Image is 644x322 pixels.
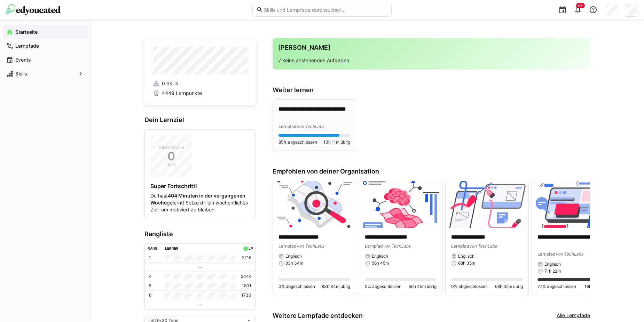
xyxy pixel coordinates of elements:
[278,57,584,64] p: √ Keine anstehenden Aufgaben
[149,292,151,298] p: 6
[458,253,474,259] span: Englisch
[148,246,158,250] div: Rang
[365,243,383,249] span: Lernpfad
[469,243,497,249] span: von TechLabs
[150,183,250,190] h4: Super Fortschritt!
[242,255,251,260] p: 2716
[556,251,583,257] span: von TechLabs
[278,44,584,51] h3: [PERSON_NAME]
[537,284,576,289] span: 77% abgeschlossen
[372,260,389,266] span: 56h 45m
[278,243,297,249] span: Lernpfad
[372,253,388,259] span: Englisch
[263,7,388,13] input: Skills und Lernpfade durchsuchen…
[285,253,302,259] span: Englisch
[297,243,324,249] span: von TechLabs
[150,192,250,213] p: Du hast gelernt! Setze dir ein wöchentliches Ziel, um motiviert zu bleiben.
[273,168,590,175] h3: Empfohlen von deiner Organisation
[383,243,410,249] span: von TechLabs
[149,255,151,260] p: 1
[495,284,523,289] span: 68h 35m übrig
[278,124,297,129] span: Lernpfad
[532,181,615,228] img: image
[322,284,350,289] span: 83h 34m übrig
[249,246,253,250] div: LP
[578,3,583,8] span: 9+
[153,80,248,87] a: 0 Skills
[544,268,561,274] span: 71h 22m
[359,181,442,228] img: image
[451,284,488,289] span: 0% abgeschlossen
[162,90,202,97] span: 4449 Lernpunkte
[278,139,317,145] span: 85% abgeschlossen
[273,86,590,94] h3: Weiter lernen
[537,251,556,257] span: Lernpfad
[149,274,152,279] p: 4
[584,284,609,289] span: 16h 6m übrig
[144,116,256,124] h3: Dein Lernziel
[323,139,350,145] span: 13h 11m übrig
[297,124,324,129] span: von TechLabs
[285,260,303,266] span: 83h 34m
[242,283,251,289] p: 1801
[241,274,252,279] p: 2444
[241,292,251,298] p: 1730
[446,181,528,228] img: image
[409,284,437,289] span: 56h 45m übrig
[273,312,363,320] h3: Weitere Lernpfade entdecken
[165,246,179,250] div: Lerner
[150,193,245,206] strong: 404 Minuten in der vergangenen Woche
[544,261,561,267] span: Englisch
[365,284,401,289] span: 0% abgeschlossen
[149,283,151,289] p: 5
[162,80,178,87] span: 0 Skills
[458,260,475,266] span: 68h 35m
[144,230,256,238] h3: Rangliste
[278,284,315,289] span: 0% abgeschlossen
[451,243,469,249] span: Lernpfad
[273,181,356,228] img: image
[557,312,590,320] a: Alle Lernpfade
